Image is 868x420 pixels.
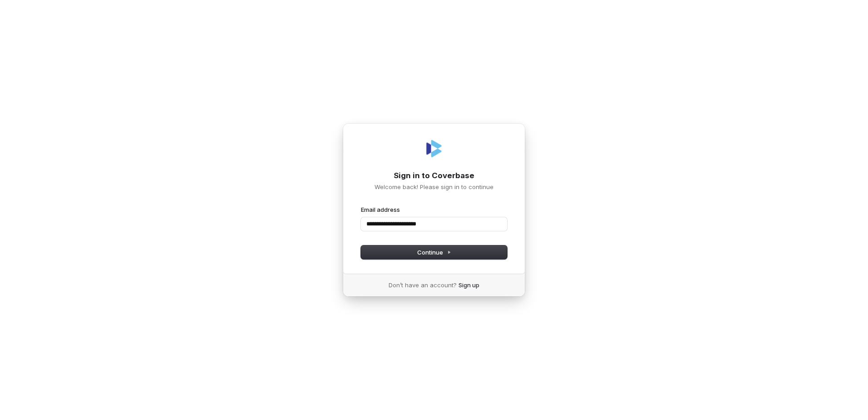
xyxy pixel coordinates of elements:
span: Continue [417,248,451,256]
img: Coverbase [423,138,445,160]
h1: Sign in to Coverbase [361,170,507,181]
p: Welcome back! Please sign in to continue [361,183,507,191]
button: Continue [361,245,507,259]
span: Don’t have an account? [389,281,457,289]
a: Sign up [459,281,479,289]
label: Email address [361,205,400,214]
